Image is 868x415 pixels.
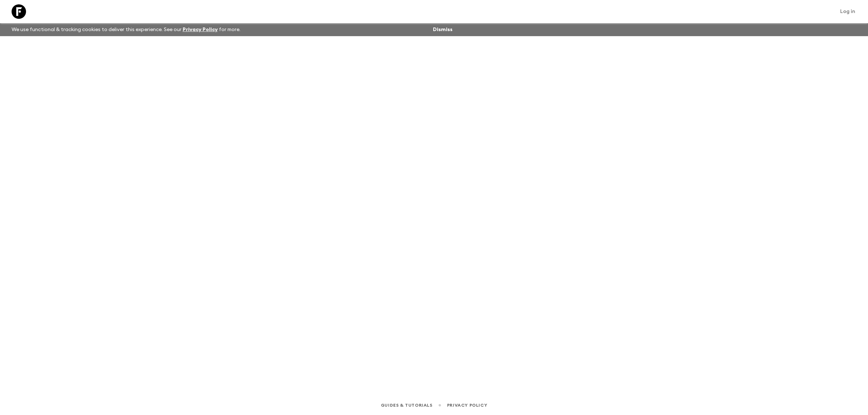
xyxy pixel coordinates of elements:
[183,27,218,32] a: Privacy Policy
[9,23,243,36] p: We use functional & tracking cookies to deliver this experience. See our for more.
[381,401,433,409] a: Guides & Tutorials
[447,401,487,409] a: Privacy Policy
[836,7,859,17] a: Log in
[431,25,454,35] button: Dismiss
